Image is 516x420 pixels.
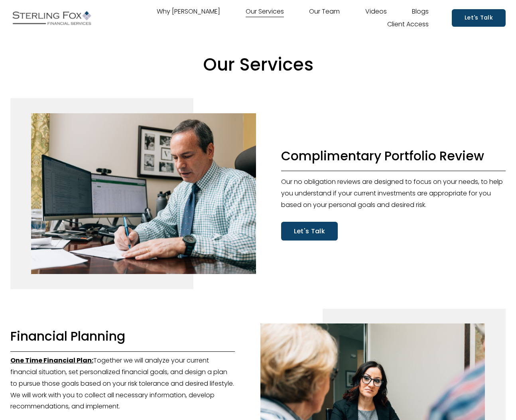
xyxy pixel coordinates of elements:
[452,9,506,26] a: Let's Talk
[281,148,506,164] h3: Complimentary Portfolio Review
[387,18,429,31] a: Client Access
[309,5,340,18] a: Our Team
[246,5,284,18] a: Our Services
[10,53,506,76] h2: Our Services
[10,355,235,412] p: Together we will analyze your current financial situation, set personalized financial goals, and ...
[157,5,220,18] a: Why [PERSON_NAME]
[10,328,235,345] h3: Financial Planning
[10,8,93,28] img: Sterling Fox Financial Services
[281,222,338,241] a: Let's Talk
[281,176,506,211] p: Our no obligation reviews are designed to focus on your needs, to help you understand if your cur...
[365,5,387,18] a: Videos
[412,5,429,18] a: Blogs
